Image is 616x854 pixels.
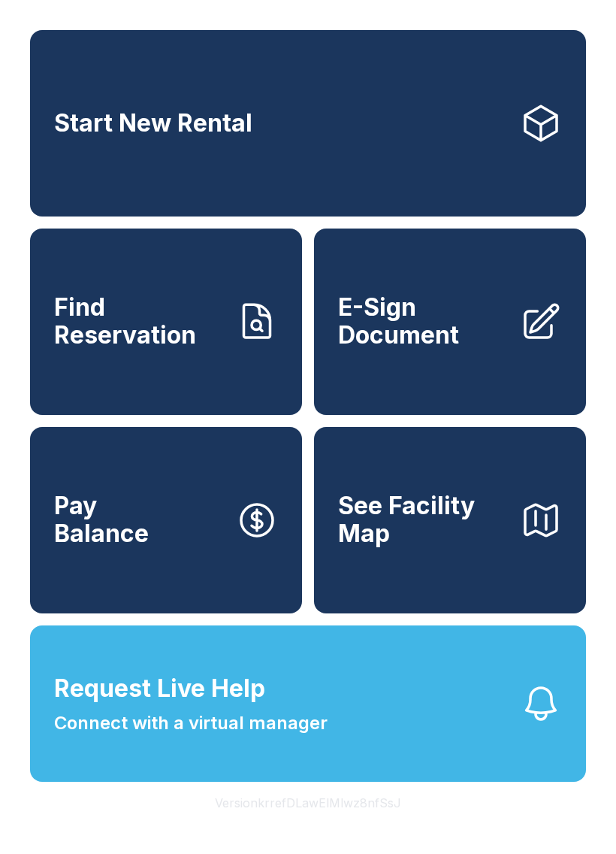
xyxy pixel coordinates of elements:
span: Pay Balance [54,492,149,547]
span: Connect with a virtual manager [54,710,328,737]
span: E-Sign Document [338,294,508,349]
span: Start New Rental [54,110,252,138]
a: E-Sign Document [314,229,586,415]
button: Request Live HelpConnect with a virtual manager [30,625,586,782]
a: Start New Rental [30,30,586,217]
button: PayBalance [30,427,302,613]
span: See Facility Map [338,492,508,547]
button: See Facility Map [314,427,586,613]
span: Find Reservation [54,294,224,349]
button: VersionkrrefDLawElMlwz8nfSsJ [203,782,413,824]
span: Request Live Help [54,671,265,707]
a: Find Reservation [30,229,302,415]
